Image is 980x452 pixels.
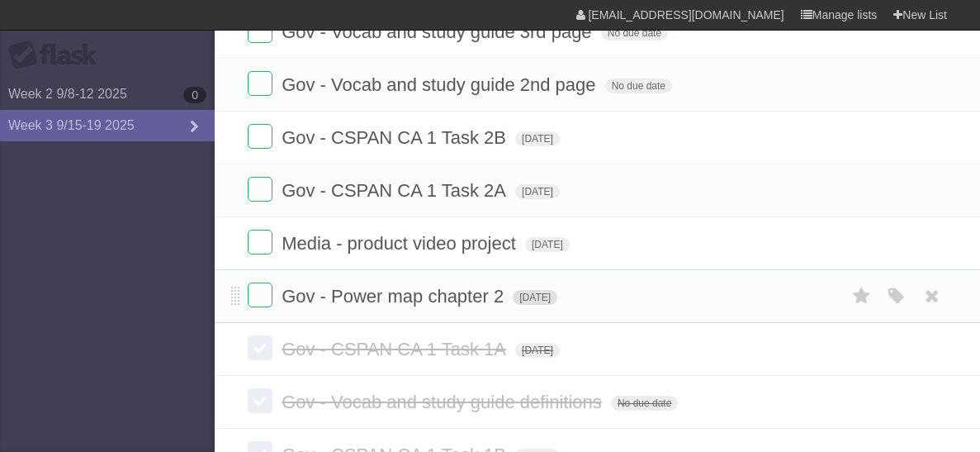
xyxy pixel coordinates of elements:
span: [DATE] [513,290,557,305]
label: Star task [846,283,878,310]
label: Done [248,124,272,149]
span: Gov - Vocab and study guide 2nd page [282,74,599,95]
span: [DATE] [525,237,570,252]
span: Gov - Power map chapter 2 [282,286,508,307]
span: No due date [601,26,668,40]
span: Gov - Vocab and study guide 3rd page [282,21,595,42]
span: Media - product video project [282,233,520,254]
span: Gov - Vocab and study guide definitions [282,392,606,412]
label: Done [248,335,272,360]
div: Flask [8,40,107,70]
label: Done [248,388,272,413]
span: [DATE] [515,184,560,199]
span: Gov - CSPAN CA 1 Task 2B [282,127,510,148]
label: Done [248,283,272,307]
label: Done [248,177,272,202]
span: No due date [605,79,672,93]
b: 0 [183,87,206,103]
span: Gov - CSPAN CA 1 Task 2A [282,180,510,201]
span: [DATE] [515,131,560,146]
span: [DATE] [515,343,560,358]
span: Gov - CSPAN CA 1 Task 1A [282,339,510,359]
label: Done [248,230,272,255]
label: Done [248,71,272,96]
span: No due date [611,396,678,411]
label: Done [248,18,272,43]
